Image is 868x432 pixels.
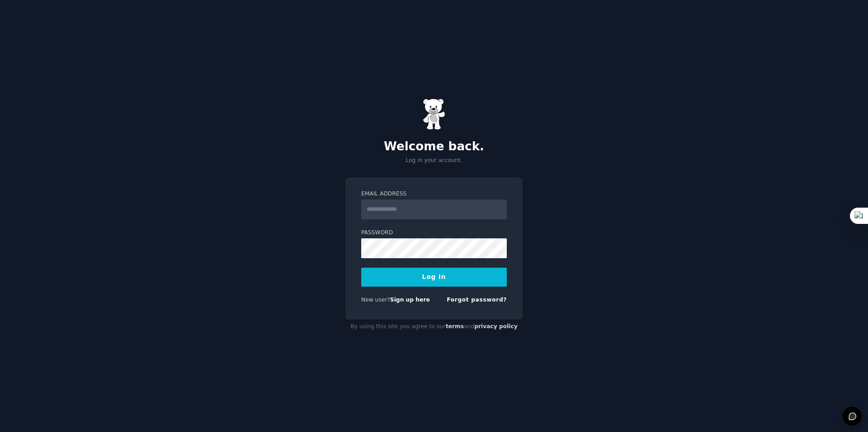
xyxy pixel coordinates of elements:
label: Password [361,229,507,237]
label: Email Address [361,190,507,198]
a: Forgot password? [447,297,507,303]
p: Log in your account. [345,157,523,165]
img: Gummy Bear [423,98,445,130]
a: Sign up here [390,297,430,303]
a: privacy policy [474,323,518,330]
div: By using this site you agree to our and [345,320,523,334]
h2: Welcome back. [345,139,523,154]
span: New user? [361,297,390,303]
a: terms [446,323,464,330]
button: Log In [361,268,507,287]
